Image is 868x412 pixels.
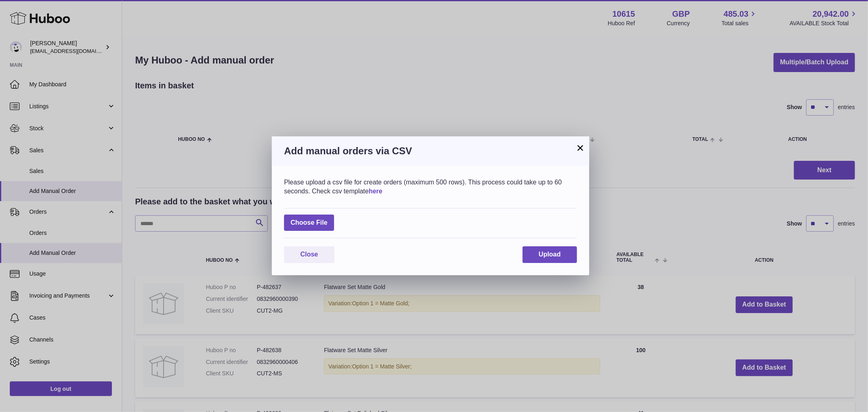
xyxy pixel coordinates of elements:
[575,143,585,153] button: ×
[300,251,318,258] span: Close
[539,251,561,258] span: Upload
[284,215,334,231] span: Choose File
[284,246,335,263] button: Close
[369,188,383,195] a: here
[284,145,577,158] h3: Add manual orders via CSV
[523,246,577,263] button: Upload
[284,178,577,195] div: Please upload a csv file for create orders (maximum 500 rows). This process could take up to 60 s...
